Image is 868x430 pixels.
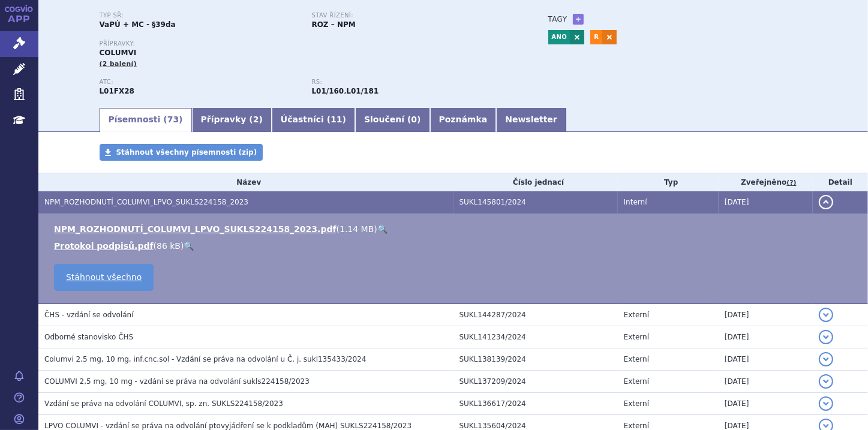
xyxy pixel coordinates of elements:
a: Písemnosti (73) [100,108,192,132]
strong: VaPÚ + MC - §39da [100,20,176,29]
abbr: (?) [786,179,796,187]
span: COLUMVI [100,49,137,57]
span: Vzdání se práva na odvolání COLUMVI, sp. zn. SUKLS224158/2023 [44,399,283,408]
p: Stav řízení: [312,12,512,19]
a: Sloučení (0) [355,108,430,132]
a: Newsletter [496,108,566,132]
a: NPM_ROZHODNUTÍ_COLUMVI_LPVO_SUKLS224158_2023.pdf [54,224,337,234]
td: [DATE] [719,371,813,393]
a: R [590,30,602,44]
th: Typ [618,173,719,191]
a: ANO [548,30,570,44]
strong: GLOFITAMAB [100,87,135,95]
span: (2 balení) [100,60,137,68]
td: [DATE] [719,303,813,326]
td: SUKL138139/2024 [453,348,618,371]
th: Detail [813,173,868,191]
span: Columvi 2,5 mg, 10 mg, inf.cnc.sol - Vzdání se práva na odvolání u Č. j. sukl135433/2024 [44,355,366,363]
td: [DATE] [719,191,813,214]
th: Číslo jednací [453,173,618,191]
span: 0 [411,115,417,124]
button: detail [819,374,833,389]
td: SUKL141234/2024 [453,326,618,348]
span: NPM_ROZHODNUTÍ_COLUMVI_LPVO_SUKLS224158_2023 [44,198,248,206]
span: Externí [624,377,649,386]
a: Stáhnout všechny písemnosti (zip) [100,144,263,161]
p: ATC: [100,79,300,86]
li: ( ) [54,223,856,235]
strong: monoklonální protilátky a konjugáty protilátka – léčivo [312,87,344,95]
button: detail [819,308,833,322]
button: detail [819,330,833,344]
span: 73 [167,115,179,124]
p: RS: [312,79,512,86]
button: detail [819,396,833,411]
span: 1.14 MB [340,224,374,234]
a: + [573,14,584,25]
td: [DATE] [719,326,813,348]
td: SUKL144287/2024 [453,303,618,326]
div: , [312,79,524,97]
span: LPVO COLUMVI - vzdání se práva na odvolání ptovyjádření se k podkladům (MAH) SUKLS224158/2023 [44,422,412,430]
span: Externí [624,399,649,408]
span: ČHS - vzdání se odvolání [44,311,134,319]
span: Stáhnout všechny písemnosti (zip) [116,148,257,157]
span: 86 kB [157,241,181,251]
li: ( ) [54,240,856,252]
td: SUKL136617/2024 [453,393,618,415]
td: [DATE] [719,348,813,371]
th: Název [38,173,453,191]
span: Externí [624,422,649,430]
a: Přípravky (2) [192,108,272,132]
td: SUKL145801/2024 [453,191,618,214]
td: [DATE] [719,393,813,415]
h3: Tagy [548,12,567,26]
p: Typ SŘ: [100,12,300,19]
a: Protokol podpisů.pdf [54,241,154,251]
p: Přípravky: [100,40,524,47]
a: 🔍 [377,224,388,234]
strong: ROZ – NPM [312,20,356,29]
button: detail [819,352,833,366]
td: SUKL137209/2024 [453,371,618,393]
span: Odborné stanovisko ČHS [44,333,133,341]
span: Externí [624,311,649,319]
span: Interní [624,198,647,206]
span: 11 [331,115,342,124]
span: COLUMVI 2,5 mg, 10 mg - vzdání se práva na odvolání sukls224158/2023 [44,377,310,386]
a: 🔍 [184,241,194,251]
span: Externí [624,333,649,341]
a: Poznámka [430,108,497,132]
button: detail [819,195,833,209]
span: 2 [253,115,259,124]
strong: glofitamab pro indikaci relabující / refrakterní difuzní velkobuněčný B-lymfom (DLBCL) [346,87,379,95]
th: Zveřejněno [719,173,813,191]
span: Externí [624,355,649,363]
a: Stáhnout všechno [54,264,154,291]
a: Účastníci (11) [272,108,355,132]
